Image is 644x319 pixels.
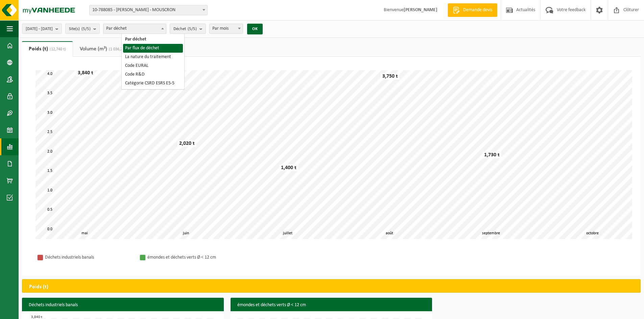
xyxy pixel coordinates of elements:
[482,152,501,158] div: 1,730 t
[448,3,497,17] a: Demande devis
[147,253,235,262] div: émondes et déchets verts Ø < 12 cm
[231,298,432,313] h3: émondes et déchets verts Ø < 12 cm
[461,7,494,14] span: Demande devis
[123,44,183,53] li: Par flux de déchet
[173,24,197,34] span: Déchet
[123,53,183,61] li: La nature du traitement
[90,5,207,15] span: 10-788085 - FEDASIL MOUSCRON - MOUSCRON
[69,24,91,34] span: Site(s)
[22,41,73,57] a: Poids (t)
[209,24,243,34] span: Par mois
[89,5,208,15] span: 10-788085 - FEDASIL MOUSCRON - MOUSCRON
[22,280,55,294] h2: Poids (t)
[22,298,224,313] h3: Déchets industriels banals
[247,24,263,34] button: OK
[381,73,400,80] div: 3,750 t
[210,24,243,33] span: Par mois
[170,24,206,34] button: Déchet(5/5)
[65,24,100,34] button: Site(s)(5/5)
[22,24,62,34] button: [DATE] - [DATE]
[45,253,133,262] div: Déchets industriels banals
[279,164,298,171] div: 1,400 t
[123,70,183,79] li: Code R&D
[107,47,134,51] span: (1 036,200 m³)
[81,27,91,31] count: (5/5)
[73,41,140,57] a: Volume (m³)
[177,140,196,147] div: 2,020 t
[103,24,166,33] span: Par déchet
[404,7,437,12] strong: [PERSON_NAME]
[103,24,166,34] span: Par déchet
[123,79,183,88] li: Catégorie CSRD ESRS E5-5
[123,35,183,44] li: Par déchet
[48,47,66,51] span: (12,740 t)
[26,24,53,34] span: [DATE] - [DATE]
[123,61,183,70] li: Code EURAL
[76,70,95,76] div: 3,840 t
[188,27,197,31] count: (5/5)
